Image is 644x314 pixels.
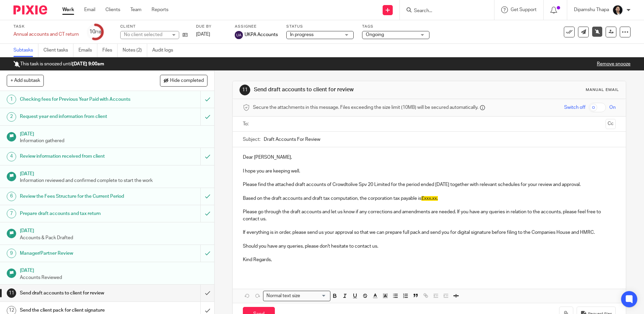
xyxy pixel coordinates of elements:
[243,121,250,127] label: To:
[286,24,354,29] label: Status
[78,44,97,57] a: Emails
[160,75,207,86] button: Hide completed
[235,31,243,39] img: svg%3E
[123,44,147,57] a: Notes (2)
[239,85,250,95] div: 11
[243,136,260,143] label: Subject:
[606,119,616,129] button: Cc
[196,32,210,37] span: [DATE]
[597,62,631,66] a: Remove snooze
[20,265,208,274] h1: [DATE]
[20,209,136,219] h1: Prepare draft accounts and tax return
[586,87,619,93] div: Manual email
[13,31,79,38] div: Annual accounts and CT return
[105,6,120,13] a: Clients
[62,6,74,13] a: Work
[130,6,141,13] a: Team
[564,104,585,111] span: Switch off
[7,95,16,104] div: 1
[20,169,208,177] h1: [DATE]
[609,104,616,111] span: On
[243,195,615,202] p: Based on the draft accounts and draft tax computation, the corporation tax payable is
[20,94,136,104] h1: Checking fees for Previous Year Paid with Accounts
[243,154,615,161] p: Dear [PERSON_NAME],
[20,177,208,184] p: Information reviewed and confirmed complete to start the work
[20,234,208,241] p: Accounts & Pack Drafted
[84,6,95,13] a: Email
[243,229,615,236] p: If everything is in order, please send us your approval so that we can prepare full pack and send...
[20,151,136,161] h1: Review information received from client
[7,192,16,201] div: 6
[13,24,79,29] label: Task
[7,288,16,298] div: 11
[254,86,444,93] h1: Send draft accounts to client for review
[124,31,168,38] div: No client selected
[13,44,38,57] a: Subtasks
[102,44,118,57] a: Files
[243,243,615,250] p: Should you have any queries, please don't hesitate to contact us.
[7,249,16,258] div: 9
[20,112,136,122] h1: Request year end information from client
[574,6,609,13] p: Dipamshu Thapa
[13,5,47,14] img: Pixie
[290,32,314,37] span: In progress
[20,137,208,144] p: Information gathered
[7,152,16,161] div: 4
[20,288,136,298] h1: Send draft accounts to client for review
[20,226,208,234] h1: [DATE]
[152,44,178,57] a: Audit logs
[72,62,104,66] b: [DATE] 9:00am
[120,24,188,29] label: Client
[20,191,136,201] h1: Review the Fees Structure for the Current Period
[612,5,623,15] img: Dipamshu2.jpg
[7,75,44,86] button: + Add subtask
[511,7,537,12] span: Get Support
[421,196,438,201] span: £xxx.xx.
[243,181,615,188] p: Please find the attached draft accounts of Crowdtolive Spv 20 Limited for the period ended [DATE]...
[362,24,429,29] label: Tags
[170,78,204,84] span: Hide completed
[43,44,73,57] a: Client tasks
[196,24,226,29] label: Due by
[243,209,615,222] p: Please go through the draft accounts and let us know if any corrections and amendments are needed...
[235,24,278,29] label: Assignee
[20,248,136,258] h1: Manager/Partner Review
[152,6,168,13] a: Reports
[265,292,301,300] span: Normal text size
[20,274,208,281] p: Accounts Reviewed
[245,31,278,38] span: UKPA Accounts
[20,129,208,137] h1: [DATE]
[7,209,16,218] div: 7
[89,28,101,36] div: 10
[253,104,478,111] span: Secure the attachments in this message. Files exceeding the size limit (10MB) will be secured aut...
[413,8,474,14] input: Search
[302,292,326,300] input: Search for option
[95,30,101,34] small: /18
[7,112,16,122] div: 2
[263,291,330,301] div: Search for option
[243,256,615,263] p: Kind Regards,
[243,168,615,175] p: I hope you are keeping well.
[13,61,104,67] p: This task is snoozed until
[366,32,384,37] span: Ongoing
